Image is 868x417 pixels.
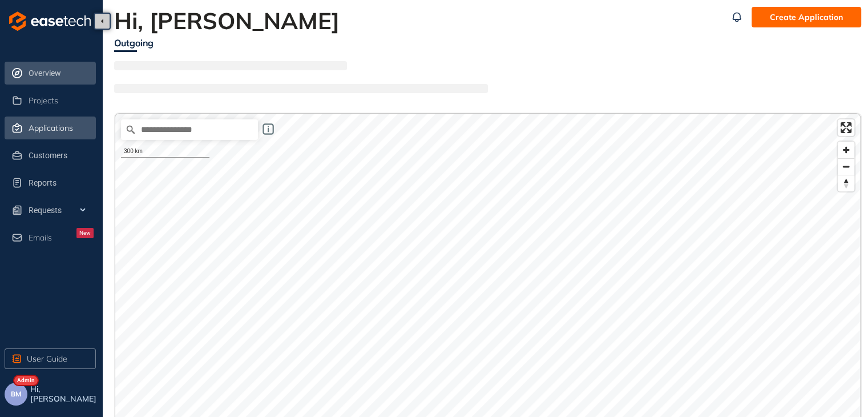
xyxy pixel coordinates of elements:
img: logo [9,11,91,31]
button: Enter fullscreen [838,119,854,136]
button: User Guide [5,348,96,369]
h2: Hi, [PERSON_NAME] [114,7,346,34]
span: Customers [29,144,94,167]
span: Reset bearing to north [838,175,854,191]
button: Zoom out [838,158,854,175]
div: Outgoing [114,36,154,50]
span: Zoom out [838,159,854,175]
span: Projects [29,96,58,106]
div: New [76,228,94,238]
span: Requests [29,199,94,222]
span: Create Application [770,11,843,23]
span: Overview [29,62,94,85]
span: BM [11,390,21,398]
button: Zoom in [838,142,854,158]
span: Emails [29,233,52,243]
span: User Guide [27,352,67,365]
input: Search place... [121,119,258,140]
span: Applications [29,123,73,133]
span: Hi, [PERSON_NAME] [30,384,98,404]
button: Create Application [752,7,861,27]
button: Reset bearing to north [838,175,854,191]
div: 300 km [121,146,209,158]
button: BM [5,383,27,406]
span: Reports [29,171,94,194]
